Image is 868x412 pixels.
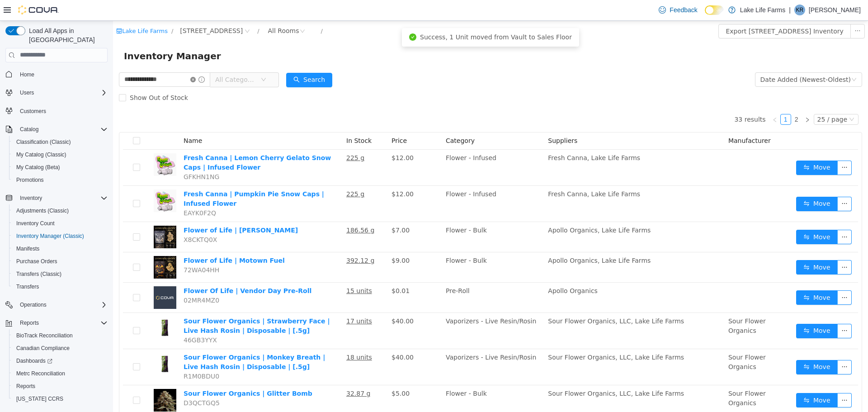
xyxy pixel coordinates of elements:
[615,369,653,386] span: Sour Flower Organics
[16,395,63,403] span: [US_STATE] CCRS
[668,94,678,104] a: 1
[2,298,111,311] button: Operations
[13,243,43,254] a: Manifests
[16,258,57,265] span: Purchase Orders
[233,236,261,243] u: 392.12 g
[16,106,50,117] a: Customers
[13,162,108,173] span: My Catalog (Beta)
[41,235,63,258] img: Flower of Life | Motown Fuel hero shot
[307,13,459,20] span: Success, 1 Unit moved from Vault to Sales Floor
[16,87,108,98] span: Users
[724,372,739,387] button: icon: ellipsis
[16,193,46,204] button: Inventory
[667,93,678,104] li: 1
[13,218,108,229] span: Inventory Count
[233,116,259,123] span: In Stock
[13,149,70,160] a: My Catalog (Classic)
[13,368,108,379] span: Metrc Reconciliation
[41,368,63,391] img: Sour Flower Organics | Glitter Bomb hero shot
[13,256,108,267] span: Purchase Orders
[71,170,211,186] a: Fresh Canna | Pumpkin Pie Snow Caps | Infused Flower
[435,206,538,213] span: Apollo Organics, Lake Life Farms
[621,93,652,104] li: 33 results
[13,218,58,229] a: Inventory Count
[13,137,75,147] a: Classification (Classic)
[655,1,701,19] a: Feedback
[3,7,9,13] i: icon: shop
[16,370,65,377] span: Metrc Reconciliation
[13,343,73,354] a: Canadian Compliance
[724,270,739,284] button: icon: ellipsis
[13,231,88,242] a: Inventory Manager (Classic)
[9,367,111,380] button: Metrc Reconciliation
[233,333,259,340] u: 18 units
[13,231,108,242] span: Inventory Manager (Classic)
[148,56,153,62] i: icon: down
[20,108,46,115] span: Customers
[9,148,111,161] button: My Catalog (Classic)
[13,256,61,267] a: Purchase Orders
[13,269,65,279] a: Transfers (Classic)
[704,94,734,104] div: 25 / page
[16,220,55,227] span: Inventory Count
[796,5,804,15] span: KR
[13,330,76,341] a: BioTrack Reconciliation
[16,87,38,98] button: Users
[329,328,431,365] td: Vaporizers - Live Resin/Rosin
[20,194,42,202] span: Inventory
[2,123,111,136] button: Catalog
[71,206,185,213] a: Flower of Life | [PERSON_NAME]
[2,192,111,204] button: Inventory
[13,281,42,292] a: Transfers
[13,355,56,366] a: Dashboards
[71,276,106,283] span: 02MR4MZ0
[333,116,362,123] span: Category
[278,116,294,123] span: Price
[278,369,297,376] span: $5.00
[13,368,69,379] a: Metrc Reconciliation
[233,170,251,177] u: 225 g
[16,105,108,117] span: Customers
[683,140,725,154] button: icon: swapMove
[647,52,738,66] div: Date Added (Newest-Oldest)
[278,206,297,213] span: $7.00
[9,380,111,393] button: Reports
[278,297,301,304] span: $40.00
[692,96,697,102] i: icon: right
[41,332,63,355] img: Sour Flower Organics | Monkey Breath | Live Hash Rosin | Disposable | [.5g] hero shot
[615,116,658,123] span: Manufacturer
[736,96,741,102] i: icon: down
[144,7,146,14] span: /
[13,205,72,216] a: Adjustments (Classic)
[683,239,725,254] button: icon: swapMove
[9,329,111,342] button: BioTrack Reconciliation
[683,209,725,223] button: icon: swapMove
[683,339,725,354] button: icon: swapMove
[20,301,47,308] span: Operations
[329,165,431,201] td: Flower - Infused
[71,152,106,160] span: GFKHN1NG
[41,296,63,318] img: Sour Flower Organics | Strawberry Face | Live Hash Rosin | Disposable | [.5g] hero shot
[71,266,198,274] a: Flower Of Life | Vendor Day Pre-Roll
[740,5,785,15] p: Lake Life Farms
[435,116,464,123] span: Suppliers
[102,54,143,63] span: All Categories
[2,104,111,118] button: Customers
[329,365,431,395] td: Flower - Bulk
[13,281,108,292] span: Transfers
[16,232,84,240] span: Inventory Manager (Classic)
[16,69,38,80] a: Home
[13,343,108,354] span: Canadian Compliance
[85,56,92,62] i: icon: info-circle
[9,393,111,405] button: [US_STATE] CCRS
[615,333,653,350] span: Sour Flower Organics
[41,205,63,227] img: Flower of Life | Oreoz Blizzard hero shot
[689,93,700,104] li: Next Page
[13,175,108,185] span: Promotions
[16,317,42,328] button: Reports
[41,265,63,288] img: Flower Of Life | Vendor Day Pre-Roll placeholder
[9,161,111,174] button: My Catalog (Beta)
[233,266,259,274] u: 15 units
[738,56,744,62] i: icon: down
[670,5,697,14] span: Feedback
